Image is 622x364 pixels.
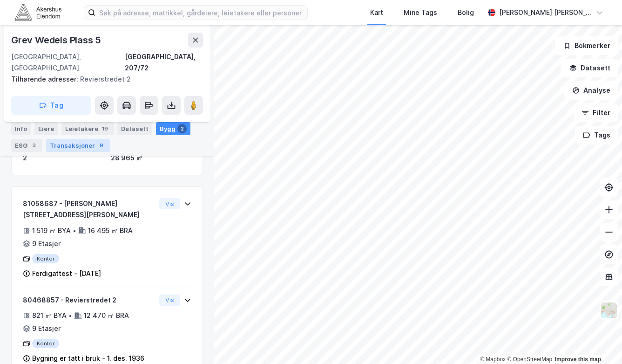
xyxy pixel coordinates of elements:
button: Bokmerker [555,36,618,55]
div: 821 ㎡ BYA [32,310,67,321]
a: Improve this map [555,356,601,363]
div: • [68,312,72,319]
div: 16 495 ㎡ BRA [88,225,133,236]
div: Ferdigattest - [DATE] [32,268,101,279]
a: Mapbox [480,356,506,363]
div: 12 470 ㎡ BRA [84,310,129,321]
div: Info [11,122,31,135]
iframe: Chat Widget [575,319,622,364]
div: Transaksjoner [46,139,110,152]
img: Z [600,302,618,319]
div: • [73,227,76,234]
div: 9 [97,141,106,150]
div: Bolig [458,7,474,18]
div: Kart [370,7,383,18]
div: Eiere [34,122,58,135]
div: 81058687 - [PERSON_NAME][STREET_ADDRESS][PERSON_NAME] [23,198,155,220]
div: 3 [29,141,39,150]
input: Søk på adresse, matrikkel, gårdeiere, leietakere eller personer [95,6,307,20]
button: Filter [574,103,618,122]
div: 19 [100,124,110,133]
button: Tag [11,96,91,115]
div: 9 Etasjer [32,238,61,249]
div: Mine Tags [404,7,437,18]
div: 28 965 ㎡ [111,152,191,164]
button: Vis [159,198,180,209]
div: [GEOGRAPHIC_DATA], 207/72 [125,51,203,74]
button: Vis [159,295,180,306]
img: akershus-eiendom-logo.9091f326c980b4bce74ccdd9f866810c.svg [15,4,61,21]
div: 1 519 ㎡ BYA [32,225,71,236]
div: 2 [177,124,187,133]
div: Bygning er tatt i bruk - 1. des. 1936 [32,353,144,364]
div: Bygg [156,122,190,135]
button: Datasett [561,59,618,77]
div: Revierstredet 2 [11,74,196,85]
div: [PERSON_NAME] [PERSON_NAME] [499,7,592,18]
a: OpenStreetMap [507,356,552,363]
div: Leietakere [61,122,114,135]
button: Tags [575,126,618,144]
div: Grev Wedels Plass 5 [11,33,103,48]
div: Kontrollprogram for chat [575,319,622,364]
div: 80468857 - Revierstredet 2 [23,295,155,306]
span: Tilhørende adresser: [11,75,80,83]
div: Datasett [117,122,152,135]
div: [GEOGRAPHIC_DATA], [GEOGRAPHIC_DATA] [11,51,125,74]
button: Analyse [564,81,618,100]
div: 2 [23,152,103,164]
div: 9 Etasjer [32,323,61,334]
div: ESG [11,139,42,152]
